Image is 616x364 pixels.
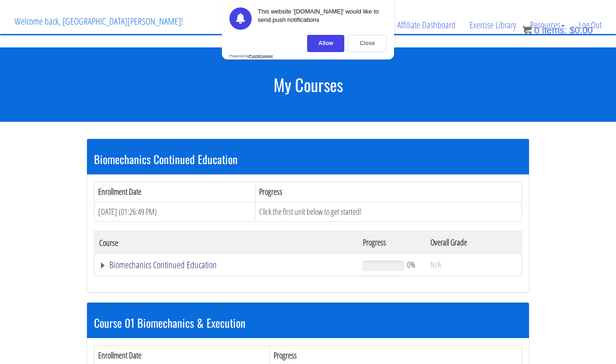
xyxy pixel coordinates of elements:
a: Biomechanics Continued Education [99,260,354,270]
a: 0 items: $0.00 [522,25,593,35]
h3: Biomechanics Continued Education [94,153,522,165]
strong: PushEngage [249,54,273,58]
td: [DATE] (01:26:49 PM) [94,202,255,222]
h3: Course 01 Biomechanics & Execution [94,317,522,329]
span: 0% [407,259,415,270]
div: This website '[DOMAIN_NAME]' would like to send push notifications [258,7,387,30]
th: Overall Grade [426,232,522,254]
th: Progress [255,182,522,202]
span: $ [569,25,575,35]
span: 0 [534,25,539,35]
a: Resources [523,3,572,47]
td: N/A [426,254,522,276]
a: Exercise Library [462,3,523,47]
div: Allow [307,35,344,52]
th: Course [94,232,358,254]
th: Progress [358,232,426,254]
th: Enrollment Date [94,182,255,202]
a: Log Out [572,3,609,47]
a: Affiliate Dashboard [390,3,462,47]
img: icon11.png [522,26,532,35]
div: Powered by [229,54,273,58]
div: Close [348,35,387,52]
td: Click the first unit below to get started! [255,202,522,222]
span: items: [542,25,567,35]
bdi: 0.00 [569,25,593,35]
p: Welcome back, [GEOGRAPHIC_DATA][PERSON_NAME]! [7,3,190,40]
